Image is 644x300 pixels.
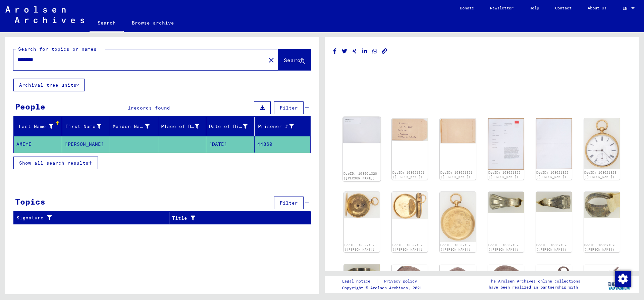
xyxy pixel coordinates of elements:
mat-cell: AMEYE [14,136,62,153]
div: Title [172,215,298,222]
a: DocID: 108021322 ([PERSON_NAME]) [488,171,521,179]
img: Arolsen_neg.svg [5,6,84,23]
div: Topics [15,196,45,208]
img: 003.jpg [392,192,428,219]
img: yv_logo.png [607,276,632,293]
div: Prisoner # [257,121,303,132]
a: DocID: 108021321 ([PERSON_NAME]) [440,171,473,179]
img: 002.jpg [344,192,380,218]
div: Signature [16,214,164,221]
img: Change consent [615,271,631,287]
a: DocID: 108021323 ([PERSON_NAME]) [344,243,377,252]
img: 002.jpg [440,118,476,143]
img: 001.jpg [536,264,572,293]
img: 008.jpg [344,264,380,286]
div: Maiden Name [113,123,150,130]
div: Place of Birth [161,123,200,130]
span: records found [131,105,170,111]
a: Legal notice [342,278,376,285]
a: DocID: 108021320 ([PERSON_NAME]) [343,172,377,180]
img: 006.jpg [536,192,572,212]
img: 001.jpg [392,118,428,141]
button: Share on Xing [351,47,358,55]
a: Privacy policy [379,278,425,285]
div: Signature [16,213,171,223]
img: 007.jpg [584,192,620,218]
mat-cell: [PERSON_NAME] [62,136,110,153]
img: 002.jpg [440,264,476,299]
div: | [342,278,425,285]
a: DocID: 108021322 ([PERSON_NAME]) [536,171,569,179]
img: 001.jpg [343,117,381,143]
mat-cell: [DATE] [206,136,255,153]
img: 001.jpg [392,264,428,300]
a: DocID: 108021321 ([PERSON_NAME]) [392,171,425,179]
div: Last Name [16,121,62,132]
mat-label: Search for topics or names [18,46,97,52]
span: EN [623,6,630,11]
span: Filter [280,105,298,111]
a: DocID: 108021323 ([PERSON_NAME]) [488,243,521,252]
img: 001.jpg [488,118,524,170]
mat-header-cell: Date of Birth [206,117,255,136]
a: Search [90,15,124,32]
a: DocID: 108021323 ([PERSON_NAME]) [584,171,616,179]
p: Copyright © Arolsen Archives, 2021 [342,285,425,291]
div: People [15,100,45,113]
span: Filter [280,200,298,206]
mat-header-cell: Last Name [14,117,62,136]
mat-header-cell: Maiden Name [110,117,158,136]
button: Share on Facebook [331,47,338,55]
button: Filter [274,197,304,209]
a: DocID: 108021323 ([PERSON_NAME]) [584,243,616,252]
span: Show all search results [19,160,89,166]
a: DocID: 108021323 ([PERSON_NAME]) [392,243,425,252]
div: Title [172,213,304,223]
button: Share on WhatsApp [371,47,378,55]
a: DocID: 108021323 ([PERSON_NAME]) [440,243,473,252]
div: Maiden Name [113,121,158,132]
div: Change consent [614,270,631,287]
button: Archival tree units [13,79,85,91]
button: Copy link [381,47,388,55]
button: Show all search results [13,157,98,169]
mat-header-cell: Prisoner # [255,117,311,136]
div: First Name [65,123,102,130]
button: Share on LinkedIn [361,47,368,55]
img: 005.jpg [488,192,524,212]
a: DocID: 108021323 ([PERSON_NAME]) [536,243,569,252]
img: 001.jpg [584,118,620,169]
mat-icon: close [267,56,275,64]
div: Last Name [16,123,53,130]
mat-header-cell: Place of Birth [158,117,207,136]
div: Prisoner # [257,123,294,130]
span: 1 [128,105,131,111]
div: Date of Birth [209,121,256,132]
span: Search [284,57,304,63]
img: 004.jpg [440,192,476,242]
button: Share on Twitter [341,47,348,55]
p: The Arolsen Archives online collections [489,278,580,284]
a: Browse archive [124,15,182,31]
div: First Name [65,121,110,132]
img: 003.jpg [488,264,524,296]
img: 002.jpg [536,118,572,169]
mat-header-cell: First Name [62,117,110,136]
p: have been realized in partnership with [489,284,580,290]
div: Place of Birth [161,121,208,132]
mat-cell: 44860 [255,136,311,153]
button: Clear [265,53,278,67]
div: Date of Birth [209,123,248,130]
img: 002.jpg [584,264,620,296]
button: Filter [274,101,304,114]
button: Search [278,49,311,70]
